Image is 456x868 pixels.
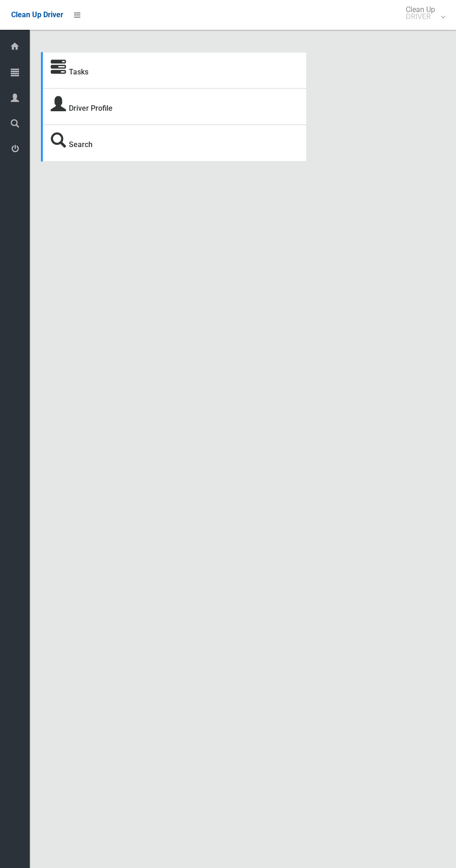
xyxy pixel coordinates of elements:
small: DRIVER [406,13,435,20]
a: Driver Profile [69,104,113,113]
a: Clean Up Driver [11,8,63,22]
a: Tasks [69,67,88,76]
a: Search [69,140,93,149]
span: Clean Up [401,6,444,20]
span: Clean Up Driver [11,10,63,19]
